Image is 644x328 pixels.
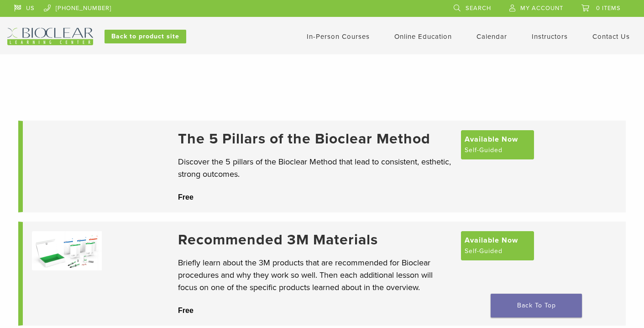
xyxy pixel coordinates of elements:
[466,5,491,12] span: Search
[465,246,503,257] span: Self-Guided
[461,130,534,159] a: Available Now Self-Guided
[476,32,507,41] a: Calendar
[465,134,518,145] span: Available Now
[491,294,582,317] a: Back To Top
[465,145,503,156] span: Self-Guided
[394,32,452,41] a: Online Education
[178,193,194,201] span: Free
[7,28,93,45] img: Bioclear
[307,32,370,41] a: In-Person Courses
[520,5,563,12] span: My Account
[596,5,621,12] span: 0 items
[178,257,452,294] p: Briefly learn about the 3M products that are recommended for Bioclear procedures and why they wor...
[592,32,630,41] a: Contact Us
[105,30,186,43] a: Back to product site
[465,235,518,246] span: Available Now
[178,156,452,180] p: Discover the 5 pillars of the Bioclear Method that lead to consistent, esthetic, strong outcomes.
[178,231,452,249] a: Recommended 3M Materials
[178,307,194,314] span: Free
[532,32,568,41] a: Instructors
[178,130,452,148] a: The 5 Pillars of the Bioclear Method
[461,231,534,260] a: Available Now Self-Guided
